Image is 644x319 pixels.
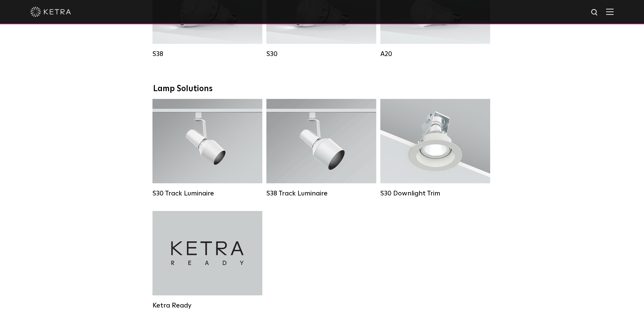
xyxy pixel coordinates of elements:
[152,189,262,197] div: S30 Track Luminaire
[591,8,599,17] img: search icon
[30,7,71,17] img: ketra-logo-2019-white
[152,211,262,313] a: Ketra Ready Ketra Ready
[266,99,376,201] a: S38 Track Luminaire Lumen Output:1100Colors:White / BlackBeam Angles:10° / 25° / 40° / 60°Wattage...
[266,189,376,197] div: S38 Track Luminaire
[152,50,262,58] div: S38
[380,50,490,58] div: A20
[606,8,614,15] img: Hamburger%20Nav.svg
[153,84,491,94] div: Lamp Solutions
[152,301,262,310] div: Ketra Ready
[380,189,490,197] div: S30 Downlight Trim
[152,99,262,201] a: S30 Track Luminaire Lumen Output:1100Colors:White / BlackBeam Angles:15° / 25° / 40° / 60° / 90°W...
[266,50,376,58] div: S30
[380,99,490,201] a: S30 Downlight Trim S30 Downlight Trim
